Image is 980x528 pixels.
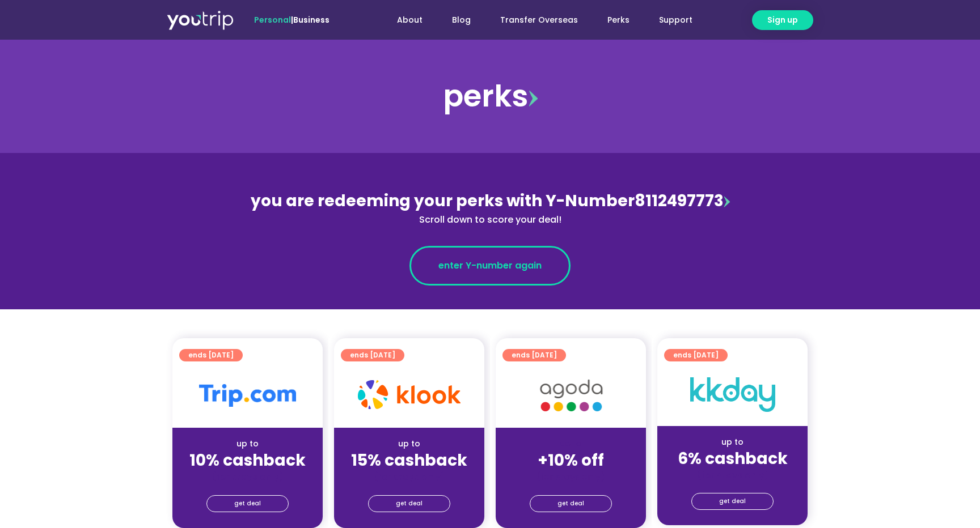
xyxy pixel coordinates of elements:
div: (for stays only) [181,471,314,483]
a: get deal [530,495,612,512]
span: get deal [396,496,423,512]
a: get deal [368,495,450,512]
a: ends [DATE] [664,349,728,361]
a: enter Y-number again [409,246,571,286]
a: ends [DATE] [502,349,566,361]
nav: Menu [360,10,707,31]
a: About [382,10,437,31]
a: ends [DATE] [179,349,243,361]
div: (for stays only) [343,471,475,483]
span: ends [DATE] [350,349,395,361]
span: ends [DATE] [673,349,719,361]
a: Transfer Overseas [485,10,593,31]
div: up to [343,438,475,450]
a: Support [644,10,707,31]
div: up to [666,436,799,448]
span: | [254,14,330,25]
a: Sign up [752,10,813,30]
span: get deal [557,496,584,512]
span: get deal [719,493,746,509]
strong: 15% cashback [351,449,467,471]
span: ends [DATE] [188,349,234,361]
div: 8112497773 [244,189,736,227]
span: you are redeeming your perks with Y-Number [251,190,635,212]
a: Blog [437,10,485,31]
strong: 6% cashback [678,448,788,470]
strong: 10% cashback [189,449,306,471]
span: get deal [234,496,261,512]
span: enter Y-number again [438,259,542,272]
span: up to [560,438,581,449]
a: Perks [593,10,644,31]
div: up to [181,438,314,450]
div: (for stays only) [505,471,637,483]
a: ends [DATE] [341,349,404,361]
a: get deal [206,495,289,512]
div: (for stays only) [666,469,799,481]
div: Scroll down to score your deal! [244,213,736,227]
a: Business [293,14,330,25]
span: Sign up [767,14,798,26]
span: Personal [254,14,291,25]
span: ends [DATE] [512,349,557,361]
a: get deal [691,493,774,510]
strong: +10% off [538,449,604,471]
